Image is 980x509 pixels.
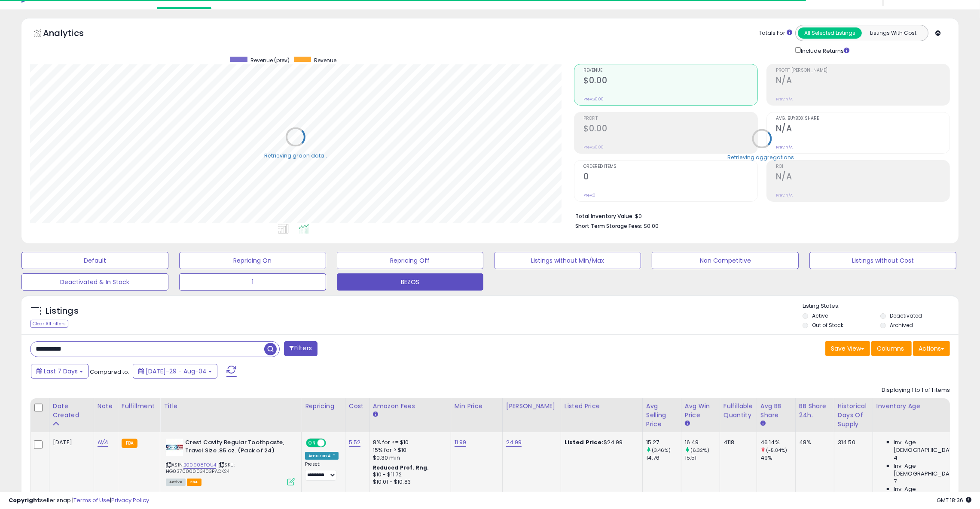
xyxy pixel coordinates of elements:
[685,454,720,462] div: 15.51
[349,402,366,411] div: Cost
[838,402,869,429] div: Historical Days Of Supply
[133,364,217,379] button: [DATE]-29 - Aug-04
[798,27,862,39] button: All Selected Listings
[760,402,792,420] div: Avg BB Share
[812,312,828,319] label: Active
[21,273,168,291] button: Deactivated & In Stock
[373,479,444,486] div: $10.01 - $10.83
[373,446,444,454] div: 15% for > $10
[164,402,298,411] div: Title
[179,273,326,291] button: 1
[506,402,557,411] div: [PERSON_NAME]
[565,402,639,411] div: Listed Price
[98,438,108,447] a: N/A
[760,439,795,446] div: 46.14%
[337,252,484,269] button: Repricing Off
[166,461,235,474] span: | SKU: HG037000003403PACK24
[166,439,183,456] img: 41wIkBKlhCL._SL40_.jpg
[30,320,68,328] div: Clear All Filters
[46,305,79,317] h5: Listings
[305,452,339,460] div: Amazon AI *
[166,479,186,486] span: All listings currently available for purchase on Amazon
[685,439,720,446] div: 16.49
[98,402,114,411] div: Note
[146,367,207,376] span: [DATE]-29 - Aug-04
[803,302,959,310] p: Listing States:
[913,341,950,356] button: Actions
[373,411,378,418] small: Amazon Fees.
[809,252,956,269] button: Listings without Cost
[325,439,339,447] span: OFF
[646,439,681,446] div: 15.27
[506,438,522,447] a: 24.99
[305,461,339,481] div: Preset:
[9,496,40,504] strong: Copyright
[111,496,149,504] a: Privacy Policy
[183,461,216,469] a: B00908FOU4
[373,464,429,471] b: Reduced Prof. Rng.
[724,439,750,446] div: 4118
[166,439,295,485] div: ASIN:
[894,454,898,462] span: 4
[759,29,792,37] div: Totals For
[789,45,860,55] div: Include Returns
[876,402,975,411] div: Inventory Age
[187,479,201,486] span: FBA
[565,438,604,446] b: Listed Price:
[122,439,137,448] small: FBA
[494,252,641,269] button: Listings without Min/Max
[727,153,797,161] div: Retrieving aggregations..
[43,27,101,41] h5: Analytics
[53,439,87,446] div: [DATE]
[646,454,681,462] div: 14.76
[685,420,690,427] small: Avg Win Price.
[894,485,972,501] span: Inv. Age [DEMOGRAPHIC_DATA]:
[861,27,925,39] button: Listings With Cost
[690,447,709,454] small: (6.32%)
[937,496,971,504] span: 2025-08-12 18:36 GMT
[812,321,843,329] label: Out of Stock
[373,402,447,411] div: Amazon Fees
[373,454,444,462] div: $0.30 min
[760,454,795,462] div: 49%
[264,151,327,159] div: Retrieving graph data..
[90,368,129,376] span: Compared to:
[122,402,156,411] div: Fulfillment
[799,402,830,420] div: BB Share 24h.
[724,402,753,420] div: Fulfillable Quantity
[565,439,636,446] div: $24.99
[9,497,149,505] div: seller snap | |
[646,402,678,429] div: Avg Selling Price
[337,273,484,291] button: BEZOS
[877,344,904,353] span: Columns
[825,341,870,356] button: Save View
[894,462,972,478] span: Inv. Age [DEMOGRAPHIC_DATA]:
[44,367,78,376] span: Last 7 Days
[685,402,716,420] div: Avg Win Price
[373,439,444,446] div: 8% for <= $10
[73,496,110,504] a: Terms of Use
[373,471,444,479] div: $10 - $11.72
[307,439,318,447] span: ON
[890,312,922,319] label: Deactivated
[871,341,912,356] button: Columns
[31,364,89,379] button: Last 7 Days
[455,402,499,411] div: Min Price
[760,420,766,427] small: Avg BB Share.
[179,252,326,269] button: Repricing On
[882,386,950,394] div: Displaying 1 to 1 of 1 items
[799,439,827,446] div: 48%
[838,439,866,446] div: 314.50
[894,439,972,454] span: Inv. Age [DEMOGRAPHIC_DATA]:
[890,321,913,329] label: Archived
[305,402,342,411] div: Repricing
[21,252,168,269] button: Default
[53,402,90,420] div: Date Created
[455,438,467,447] a: 11.99
[185,439,290,457] b: Crest Cavity Regular Toothpaste, Travel Size .85 oz. (Pack of 24)
[652,252,799,269] button: Non Competitive
[766,447,787,454] small: (-5.84%)
[652,447,671,454] small: (3.46%)
[349,438,361,447] a: 5.52
[284,341,318,356] button: Filters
